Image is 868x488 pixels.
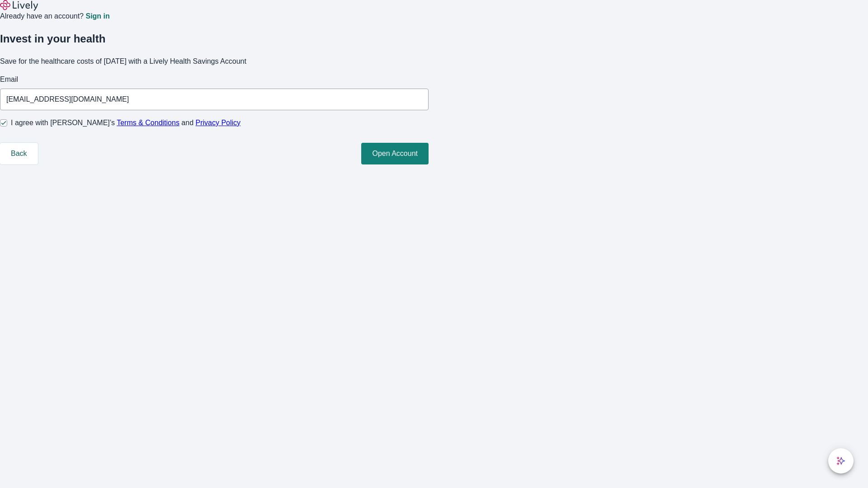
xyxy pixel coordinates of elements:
button: chat [828,448,854,474]
a: Sign in [85,13,109,20]
svg: Lively AI Assistant [836,456,845,465]
a: Terms & Conditions [117,119,179,127]
span: I agree with [PERSON_NAME]’s and [11,117,241,128]
a: Privacy Policy [196,119,241,127]
button: Open Account [361,143,429,164]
